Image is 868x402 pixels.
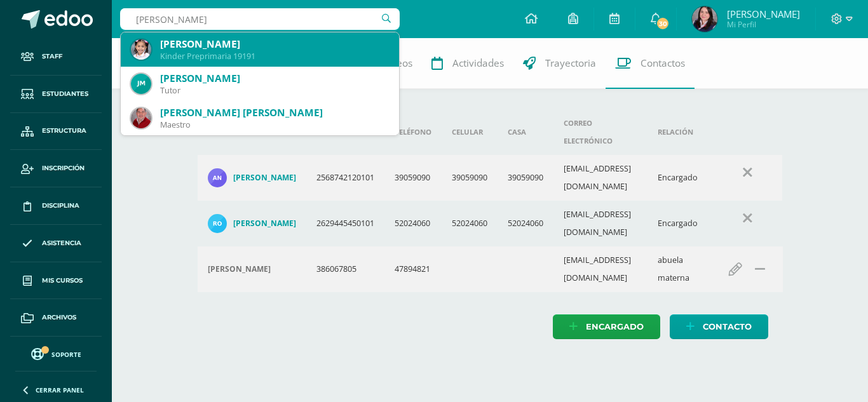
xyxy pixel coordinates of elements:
a: Contacto [670,314,768,339]
td: 47894821 [384,246,442,292]
td: abuela materna [648,246,712,292]
a: Asistencia [10,225,102,262]
span: Archivos [42,312,76,323]
th: Relación [648,109,712,155]
a: Actividades [422,38,513,89]
img: dd8d51aba395cb531b508b6b529b0016.png [208,168,227,187]
a: Inscripción [10,150,102,187]
span: Trayectoria [545,57,596,70]
div: [PERSON_NAME] [160,37,389,51]
img: fd73516eb2f546aead7fb058580fc543.png [131,108,151,128]
td: Encargado [648,201,712,246]
td: [EMAIL_ADDRESS][DOMAIN_NAME] [553,201,648,246]
td: 52024060 [384,201,442,246]
div: [PERSON_NAME] [PERSON_NAME] [160,106,389,119]
span: Mis cursos [42,276,83,286]
h4: [PERSON_NAME] [233,218,296,229]
span: Inscripción [42,163,85,173]
td: 39059090 [442,155,498,201]
th: Teléfono [384,109,442,155]
th: Casa [498,109,553,155]
td: 386067805 [306,246,384,292]
div: Maestro [160,119,389,130]
td: [EMAIL_ADDRESS][DOMAIN_NAME] [553,246,648,292]
a: Staff [10,38,102,76]
h4: [PERSON_NAME] [233,173,296,183]
a: Disciplina [10,187,102,225]
a: Archivos [10,299,102,337]
td: Encargado [648,155,712,201]
a: Soporte [15,345,97,362]
a: Estudiantes [10,76,102,113]
span: Estructura [42,126,86,136]
span: Asistencia [42,238,81,248]
a: Estructura [10,113,102,151]
th: Celular [442,109,498,155]
span: Staff [42,51,62,62]
img: d5e06c0e5c60f8cb8d69cae07b21a756.png [692,6,717,32]
span: [PERSON_NAME] [727,8,800,20]
img: 7fad79648d1c0a968631ed8f2d4f7ff1.png [131,39,151,60]
a: Mis cursos [10,262,102,300]
th: Correo electrónico [553,109,648,155]
div: [PERSON_NAME] [160,72,389,85]
input: Busca un usuario... [120,8,400,30]
div: Kinder Preprimaria 19191 [160,51,389,62]
a: [PERSON_NAME] [208,168,296,187]
a: Trayectoria [513,38,606,89]
span: Encargado [586,315,644,338]
td: 52024060 [498,201,553,246]
div: Tutor [160,85,389,96]
td: 2629445450101 [306,201,384,246]
span: Soporte [51,350,81,359]
h4: [PERSON_NAME] [208,264,271,274]
td: 39059090 [384,155,442,201]
a: Encargado [553,314,660,339]
img: 7b39920001684e96960a560a3daec144.png [131,74,151,94]
td: 39059090 [498,155,553,201]
a: Contactos [606,38,695,89]
div: Ana Luisa Menendez [208,264,296,274]
td: [EMAIL_ADDRESS][DOMAIN_NAME] [553,155,648,201]
a: [PERSON_NAME] [208,214,296,233]
span: Actividades [452,57,504,70]
span: Estudiantes [42,89,88,99]
span: Cerrar panel [36,385,84,394]
span: Contactos [641,57,685,70]
span: 30 [656,17,670,30]
span: Contacto [703,315,752,338]
td: 52024060 [442,201,498,246]
span: Mi Perfil [727,19,800,30]
td: 2568742120101 [306,155,384,201]
img: af80eea22a6825d3277f16f9ecc59b28.png [208,214,227,233]
span: Disciplina [42,201,79,211]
